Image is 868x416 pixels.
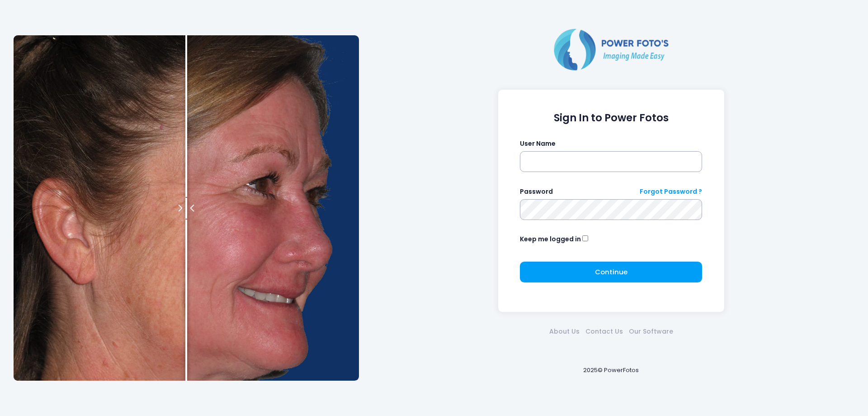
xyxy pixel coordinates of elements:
[368,351,854,389] div: 2025© PowerFotos
[640,187,702,196] a: Forgot Password ?
[520,112,702,124] h1: Sign In to Power Fotos
[595,267,627,277] span: Continue
[626,327,676,336] a: Our Software
[546,327,582,336] a: About Us
[550,27,672,72] img: Logo
[520,262,702,282] button: Continue
[520,234,581,244] label: Keep me logged in
[582,327,626,336] a: Contact Us
[520,139,556,148] label: User Name
[520,187,553,196] label: Password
